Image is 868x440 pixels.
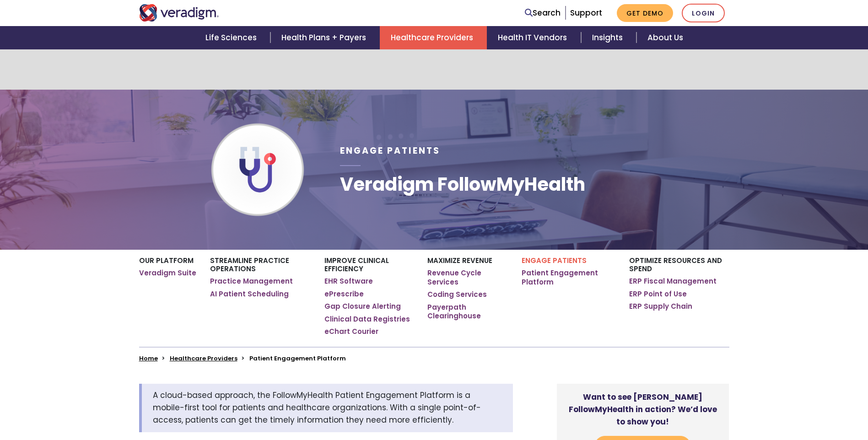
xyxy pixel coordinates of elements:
img: Veradigm logo [139,4,219,21]
a: Veradigm Suite [139,268,196,278]
a: Gap Closure Alerting [324,302,401,311]
a: EHR Software [324,277,373,286]
a: Payerpath Clearinghouse [427,303,507,321]
a: Insights [581,26,636,49]
a: Support [570,7,602,18]
a: Health IT Vendors [487,26,581,49]
a: Home [139,354,158,363]
h1: Veradigm FollowMyHealth [340,173,585,195]
a: Clinical Data Registries [324,315,410,324]
a: ERP Point of Use [629,290,687,299]
span: A cloud-based approach, the FollowMyHealth Patient Engagement Platform is a mobile-first tool for... [153,390,481,425]
a: Coding Services [427,290,487,299]
a: ePrescribe [324,290,364,299]
a: About Us [636,26,694,49]
a: Life Sciences [194,26,270,49]
span: Engage Patients [340,145,440,157]
a: Login [682,4,725,22]
a: eChart Courier [324,327,378,336]
a: Health Plans + Payers [270,26,380,49]
strong: Want to see [PERSON_NAME] FollowMyHealth in action? We’d love to show you! [569,392,717,427]
a: Practice Management [210,277,293,286]
a: Healthcare Providers [170,354,237,363]
a: Patient Engagement Platform [522,268,615,286]
a: ERP Supply Chain [629,302,692,311]
a: ERP Fiscal Management [629,277,717,286]
a: Get Demo [617,4,673,22]
a: Revenue Cycle Services [427,268,507,286]
a: AI Patient Scheduling [210,290,289,299]
a: Healthcare Providers [380,26,487,49]
a: Search [525,7,561,19]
